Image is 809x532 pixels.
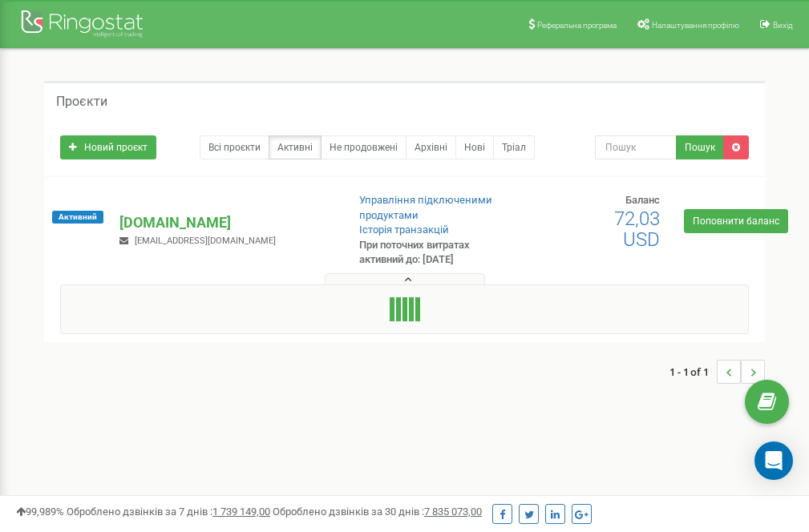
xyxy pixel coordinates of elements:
a: Історія транзакцій [359,224,449,236]
span: Оброблено дзвінків за 7 днів : [67,506,270,518]
span: 72,03 USD [614,208,660,251]
u: 1 739 149,00 [212,506,270,518]
span: Реферальна програма [537,21,617,30]
span: Баланс [625,194,660,206]
u: 7 835 073,00 [424,506,482,518]
a: Управління підключеними продуктами [359,194,492,221]
p: [DOMAIN_NAME] [119,212,333,233]
nav: ... [669,344,765,400]
h5: Проєкти [56,95,107,109]
a: Поповнити баланс [684,209,788,233]
a: Не продовжені [321,135,407,159]
span: [EMAIL_ADDRESS][DOMAIN_NAME] [135,236,276,246]
div: Open Intercom Messenger [754,441,793,480]
span: Оброблено дзвінків за 30 днів : [273,506,482,518]
span: Активний [52,211,103,224]
a: Активні [269,135,322,159]
button: Пошук [676,135,724,159]
a: Тріал [493,135,535,159]
p: При поточних витратах активний до: [DATE] [359,238,513,268]
input: Пошук [595,135,677,159]
span: 99,989% [16,506,64,518]
a: Нові [455,135,494,159]
span: 1 - 1 of 1 [669,360,717,384]
span: Вихід [773,21,793,30]
span: Налаштування профілю [652,21,739,30]
a: Архівні [406,135,456,159]
a: Новий проєкт [60,135,156,159]
a: Всі проєкти [200,135,269,159]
